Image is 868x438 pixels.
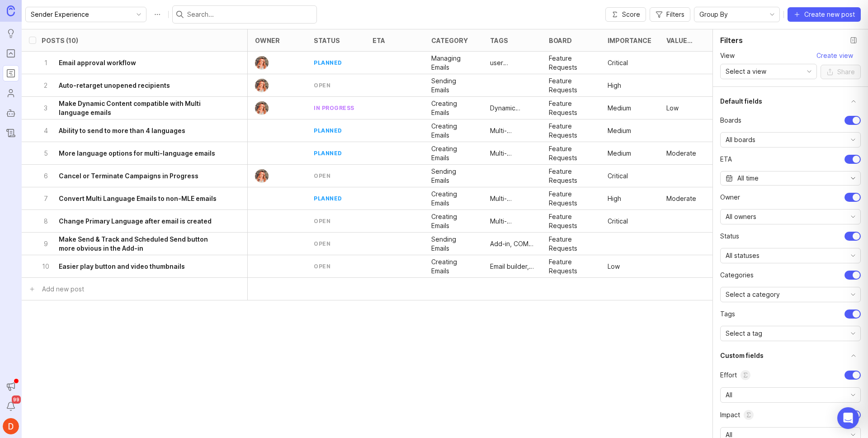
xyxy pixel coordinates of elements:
[314,240,330,248] div: open
[490,262,534,271] div: Email builder, videos
[42,97,222,119] button: 3Make Dynamic Content compatible with Multi language emails
[650,7,690,22] button: Filters
[431,190,476,208] p: Creating Emails
[549,122,593,140] div: Feature Requests
[666,104,679,113] p: Low
[431,144,476,162] p: Creating Emails
[726,212,756,222] span: All owners
[666,194,696,203] div: Moderate
[726,390,732,400] span: All
[549,76,593,95] p: Feature Requests
[42,37,78,44] div: Posts (10)
[549,99,593,117] p: Feature Requests
[314,37,340,44] div: status
[837,67,855,76] span: Share
[549,54,593,72] p: Feature Requests
[59,235,222,253] h6: Make Send & Track and Scheduled Send button more obvious in the Add-in
[31,10,131,19] input: Sender Experience
[42,149,50,158] p: 5
[431,235,476,253] div: Sending Emails
[720,351,764,360] h1: Custom fields
[490,239,534,248] p: Add-in, COM add-in, Email Sending
[3,418,19,434] img: Daniel G
[549,212,593,230] div: Feature Requests
[726,251,759,261] span: All statuses
[720,155,732,164] span: ETA
[608,217,628,226] div: Critical
[255,37,280,44] div: owner
[720,132,861,148] div: toggle menu
[720,410,754,420] span: Impact
[59,171,198,181] h6: Cancel or Terminate Campaigns in Progress
[252,79,272,92] img: Bronwen W
[314,81,330,89] div: open
[314,104,354,112] div: in progress
[490,37,508,44] div: tags
[3,45,19,62] a: Portal
[431,99,476,117] p: Creating Emails
[431,212,476,230] p: Creating Emails
[59,99,222,117] h6: Make Dynamic Content compatible with Multi language emails
[150,7,165,22] button: Roadmap options
[608,81,621,90] div: High
[549,144,593,162] p: Feature Requests
[42,58,50,67] p: 1
[42,74,222,96] button: 2Auto-retarget unopened recipients
[252,56,272,70] img: Bronwen W
[431,54,476,72] p: Managing Emails
[846,33,861,48] button: Close filter panel
[490,104,534,113] div: Dynamic Content, Multi-language emails
[802,68,816,75] svg: toggle icon
[846,391,860,399] svg: toggle icon
[187,10,313,19] input: Search...
[549,235,593,253] p: Feature Requests
[59,149,215,158] h6: More language options for multi-language emails
[608,262,620,271] p: Low
[720,193,740,202] span: owner
[42,104,50,113] p: 3
[252,169,272,183] img: Bronwen W
[490,194,534,203] p: Multi-language emails
[431,122,476,140] p: Creating Emails
[608,126,631,135] p: Medium
[608,171,628,181] p: Critical
[694,7,780,22] div: toggle menu
[490,149,534,158] p: Multi-language emails
[59,81,170,90] h6: Auto-retarget unopened recipients
[314,59,342,67] div: planned
[25,7,146,22] div: toggle menu
[720,116,741,125] span: Boards
[666,149,696,158] p: Moderate
[42,262,50,271] p: 10
[608,104,631,113] p: Medium
[431,257,476,276] p: Creating Emails
[42,284,84,294] div: Add new post
[720,287,861,302] div: toggle menu
[549,257,593,276] div: Feature Requests
[490,58,534,67] p: user permissions, approval, email management
[720,248,861,263] div: toggle menu
[431,167,476,185] p: Sending Emails
[490,126,534,135] div: Multi-language emails
[837,407,859,429] div: Open Intercom Messenger
[549,167,593,185] p: Feature Requests
[720,309,735,319] span: tags
[314,172,330,180] div: open
[431,76,476,95] p: Sending Emails
[666,37,700,44] div: Value Scale
[846,175,860,182] svg: toggle icon
[720,35,743,46] h2: Filters
[726,290,780,300] span: Select a category
[59,217,212,226] h6: Change Primary Language after email is created
[314,217,330,225] div: open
